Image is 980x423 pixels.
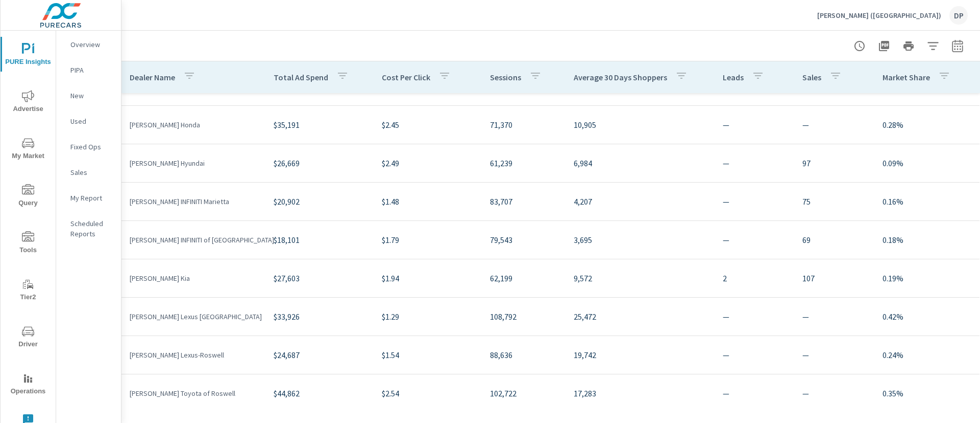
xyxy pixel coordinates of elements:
[56,190,121,206] div: My Report
[574,234,706,246] p: 3,695
[574,349,706,361] p: 19,742
[574,72,667,82] p: Average 30 Days Shoppers
[70,193,113,203] p: My Report
[490,310,557,323] p: 108,792
[817,11,941,20] p: [PERSON_NAME] ([GEOGRAPHIC_DATA])
[802,119,866,131] p: —
[274,272,365,284] p: $27,603
[382,349,474,361] p: $1.54
[382,195,474,208] p: $1.48
[802,157,866,169] p: 97
[70,218,113,239] p: Scheduled Reports
[923,36,943,56] button: Apply Filters
[574,157,706,169] p: 6,984
[130,196,257,207] p: [PERSON_NAME] INFINITI Marietta
[723,234,787,246] p: —
[723,72,744,82] p: Leads
[949,6,968,25] div: DP
[70,39,113,50] p: Overview
[802,272,866,284] p: 107
[874,36,894,56] button: "Export Report to PDF"
[56,139,121,154] div: Fixed Ops
[723,272,787,284] p: 2
[382,387,474,399] p: $2.54
[574,195,706,208] p: 4,207
[802,195,866,208] p: 75
[130,311,257,322] p: [PERSON_NAME] Lexus [GEOGRAPHIC_DATA]
[4,278,53,303] span: Tier2
[274,195,365,208] p: $20,902
[274,234,365,246] p: $18,101
[490,157,557,169] p: 61,239
[574,119,706,131] p: 10,905
[4,372,53,397] span: Operations
[883,310,971,323] p: 0.42%
[382,72,430,82] p: Cost Per Click
[130,158,257,168] p: [PERSON_NAME] Hyundai
[70,142,113,152] p: Fixed Ops
[490,195,557,208] p: 83,707
[382,157,474,169] p: $2.49
[883,349,971,361] p: 0.24%
[56,114,121,129] div: Used
[802,349,866,361] p: —
[883,234,971,246] p: 0.18%
[490,119,557,131] p: 71,370
[490,272,557,284] p: 62,199
[802,72,821,82] p: Sales
[130,388,257,398] p: [PERSON_NAME] Toyota of Roswell
[883,387,971,399] p: 0.35%
[4,325,53,350] span: Driver
[723,195,787,208] p: —
[802,310,866,323] p: —
[802,387,866,399] p: —
[723,157,787,169] p: —
[490,387,557,399] p: 102,722
[574,272,706,284] p: 9,572
[898,36,919,56] button: Print Report
[130,350,257,360] p: [PERSON_NAME] Lexus-Roswell
[56,37,121,52] div: Overview
[883,72,930,82] p: Market Share
[4,90,53,115] span: Advertise
[723,310,787,323] p: —
[883,272,971,284] p: 0.19%
[130,273,257,283] p: [PERSON_NAME] Kia
[490,349,557,361] p: 88,636
[274,310,365,323] p: $33,926
[56,216,121,241] div: Scheduled Reports
[274,72,328,82] p: Total Ad Spend
[130,72,175,82] p: Dealer Name
[70,167,113,177] p: Sales
[56,62,121,78] div: PIPA
[4,137,53,162] span: My Market
[723,119,787,131] p: —
[4,231,53,256] span: Tools
[274,157,365,169] p: $26,669
[490,72,521,82] p: Sessions
[574,387,706,399] p: 17,283
[883,119,971,131] p: 0.28%
[382,119,474,131] p: $2.45
[723,349,787,361] p: —
[56,88,121,103] div: New
[574,310,706,323] p: 25,472
[56,165,121,180] div: Sales
[130,235,257,245] p: [PERSON_NAME] INFINITI of [GEOGRAPHIC_DATA]
[382,234,474,246] p: $1.79
[883,157,971,169] p: 0.09%
[4,43,53,68] span: PURE Insights
[274,349,365,361] p: $24,687
[274,119,365,131] p: $35,191
[382,310,474,323] p: $1.29
[490,234,557,246] p: 79,543
[70,91,113,101] p: New
[883,195,971,208] p: 0.16%
[4,184,53,209] span: Query
[947,36,968,56] button: Select Date Range
[382,272,474,284] p: $1.94
[130,120,257,130] p: [PERSON_NAME] Honda
[723,387,787,399] p: —
[70,116,113,126] p: Used
[802,234,866,246] p: 69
